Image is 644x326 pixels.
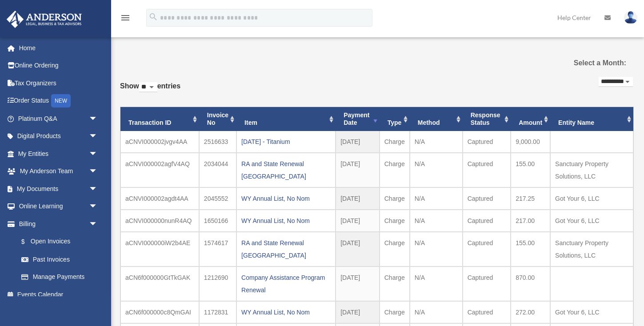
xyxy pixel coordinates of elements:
a: My Documentsarrow_drop_down [6,180,111,198]
td: 1172831 [199,301,236,323]
td: Captured [463,232,511,266]
td: [DATE] [336,131,380,153]
td: [DATE] [336,153,380,187]
span: arrow_drop_down [89,215,107,233]
div: WY Annual List, No Nom [241,192,331,205]
td: Captured [463,266,511,301]
a: menu [120,16,131,23]
i: search [148,12,158,22]
a: My Entitiesarrow_drop_down [6,145,111,163]
td: aCN6f000000c8QmGAI [120,301,199,323]
td: 155.00 [511,232,550,266]
a: Order StatusNEW [6,92,111,110]
td: 2516633 [199,131,236,153]
td: Charge [380,131,410,153]
td: Captured [463,210,511,232]
td: 217.00 [511,210,550,232]
th: Amount: activate to sort column ascending [511,107,550,131]
th: Method: activate to sort column ascending [410,107,463,131]
div: WY Annual List, No Nom [241,215,331,227]
a: Online Learningarrow_drop_down [6,198,111,215]
a: Online Ordering [6,57,111,75]
a: Past Invoices [12,250,107,268]
label: Select a Month: [554,57,626,69]
td: Captured [463,301,511,323]
img: User Pic [624,11,637,24]
td: aCNVI000000nunR4AQ [120,210,199,232]
td: Got Your 6, LLC [550,210,633,232]
td: 2034044 [199,153,236,187]
div: NEW [51,94,71,107]
th: Payment Date: activate to sort column ascending [336,107,380,131]
td: Charge [380,301,410,323]
td: Charge [380,266,410,301]
td: [DATE] [336,301,380,323]
td: [DATE] [336,232,380,266]
th: Item: activate to sort column ascending [236,107,336,131]
div: Company Assistance Program Renewal [241,271,331,296]
td: N/A [410,266,463,301]
td: 155.00 [511,153,550,187]
td: Charge [380,187,410,210]
td: Charge [380,153,410,187]
td: N/A [410,187,463,210]
a: Events Calendar [6,286,111,303]
td: 1212690 [199,266,236,301]
td: aCNVI000000iW2b4AE [120,232,199,266]
span: arrow_drop_down [89,110,107,128]
span: arrow_drop_down [89,127,107,146]
td: 870.00 [511,266,550,301]
img: Anderson Advisors Platinum Portal [4,11,84,28]
a: Platinum Q&Aarrow_drop_down [6,110,111,127]
td: Charge [380,210,410,232]
th: Transaction ID: activate to sort column ascending [120,107,199,131]
select: Showentries [139,82,157,92]
div: [DATE] - Titanium [241,135,331,148]
td: aCNVI000002jvgv4AA [120,131,199,153]
td: N/A [410,131,463,153]
a: My Anderson Teamarrow_drop_down [6,163,111,180]
td: N/A [410,210,463,232]
span: arrow_drop_down [89,145,107,163]
a: Manage Payments [12,268,111,286]
td: N/A [410,153,463,187]
td: 2045552 [199,187,236,210]
td: Sanctuary Property Solutions, LLC [550,232,633,266]
a: $Open Invoices [12,233,111,251]
td: aCNVI000002agdt4AA [120,187,199,210]
td: Got Your 6, LLC [550,301,633,323]
th: Response Status: activate to sort column ascending [463,107,511,131]
span: arrow_drop_down [89,198,107,216]
td: [DATE] [336,210,380,232]
label: Show entries [120,80,180,101]
td: 1650166 [199,210,236,232]
td: aCNVI000002agfV4AQ [120,153,199,187]
i: menu [120,12,131,23]
td: Sanctuary Property Solutions, LLC [550,153,633,187]
td: N/A [410,232,463,266]
td: N/A [410,301,463,323]
td: Captured [463,187,511,210]
td: Captured [463,153,511,187]
a: Digital Productsarrow_drop_down [6,127,111,145]
th: Entity Name: activate to sort column ascending [550,107,633,131]
a: Home [6,39,111,57]
th: Invoice No: activate to sort column ascending [199,107,236,131]
a: Tax Organizers [6,74,111,92]
td: Charge [380,232,410,266]
th: Type: activate to sort column ascending [380,107,410,131]
div: RA and State Renewal [GEOGRAPHIC_DATA] [241,158,331,183]
td: [DATE] [336,266,380,301]
td: aCN6f000000GtTkGAK [120,266,199,301]
span: $ [26,236,31,247]
span: arrow_drop_down [89,163,107,181]
td: 9,000.00 [511,131,550,153]
td: Captured [463,131,511,153]
td: 1574617 [199,232,236,266]
td: 272.00 [511,301,550,323]
a: Billingarrow_drop_down [6,215,111,233]
td: Got Your 6, LLC [550,187,633,210]
td: [DATE] [336,187,380,210]
td: 217.25 [511,187,550,210]
span: arrow_drop_down [89,180,107,198]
